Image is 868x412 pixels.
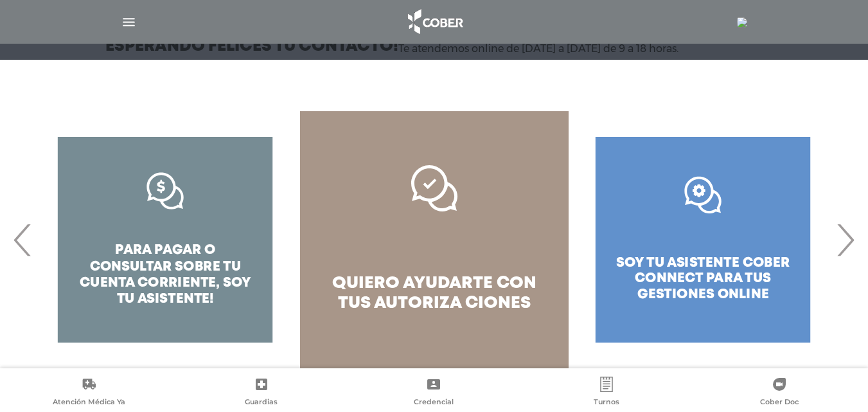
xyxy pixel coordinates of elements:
[245,397,278,409] span: Guardias
[594,397,619,409] span: Turnos
[348,377,520,409] a: Credencial
[10,205,35,274] span: Previous
[401,6,468,37] img: logo_cober_home-white.png
[737,17,747,28] img: 3193
[53,397,125,409] span: Atención Médica Ya
[760,397,799,409] span: Cober Doc
[332,276,536,311] span: quiero ayudarte con tus
[105,39,398,55] h3: Esperando felices tu contacto!
[374,296,531,311] span: autoriza ciones
[398,42,678,55] p: Te atendemos online de [DATE] a [DATE] de 9 a 18 horas.
[693,377,865,409] a: Cober Doc
[121,14,137,30] img: Cober_menu-lines-white.svg
[414,397,454,409] span: Credencial
[175,377,348,409] a: Guardias
[833,205,858,274] span: Next
[300,111,569,368] a: quiero ayudarte con tus autoriza ciones
[3,377,175,409] a: Atención Médica Ya
[520,377,693,409] a: Turnos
